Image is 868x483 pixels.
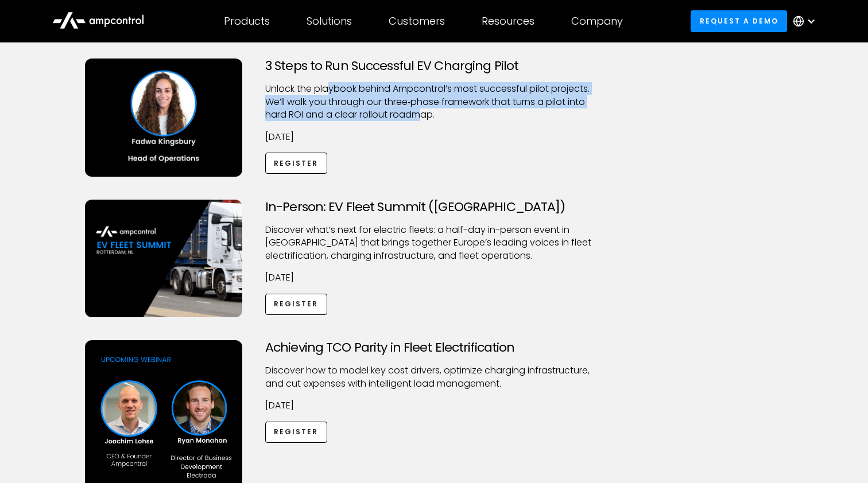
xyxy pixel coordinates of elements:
div: Products [224,15,270,28]
div: Company [571,15,623,28]
p: Unlock the playbook behind Ampcontrol’s most successful pilot projects. We’ll walk you through ou... [265,83,603,121]
a: Register [265,294,327,315]
h3: Achieving TCO Parity in Fleet Electrification [265,340,603,355]
a: Register [265,422,327,443]
p: [DATE] [265,271,603,284]
p: [DATE] [265,131,603,143]
div: Customers [389,15,445,28]
a: Register [265,153,327,174]
h3: In-Person: EV Fleet Summit ([GEOGRAPHIC_DATA]) [265,200,603,215]
div: Solutions [307,15,352,28]
div: Resources [482,15,534,28]
p: [DATE] [265,399,603,412]
p: ​Discover what’s next for electric fleets: a half-day in-person event in [GEOGRAPHIC_DATA] that b... [265,224,603,262]
p: Discover how to model key cost drivers, optimize charging infrastructure, and cut expenses with i... [265,364,603,390]
a: Request a demo [691,10,787,32]
h3: 3 Steps to Run Successful EV Charging Pilot [265,59,603,73]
